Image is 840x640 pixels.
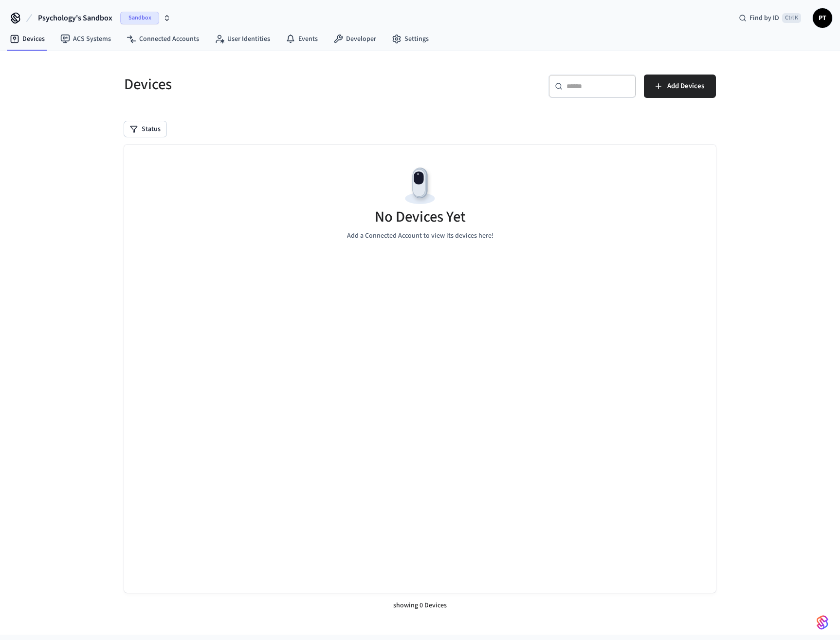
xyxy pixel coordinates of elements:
[124,75,414,94] h5: Devices
[119,30,207,48] a: Connected Accounts
[782,13,801,23] span: Ctrl K
[813,8,832,28] button: PT
[278,30,326,48] a: Events
[749,13,779,23] span: Find by ID
[207,30,278,48] a: User Identities
[384,30,437,48] a: Settings
[731,9,809,27] div: Find by IDCtrl K
[814,9,831,27] span: PT
[38,12,112,24] span: Psychology's Sandbox
[347,231,493,241] p: Add a Connected Account to view its devices here!
[817,615,828,630] img: SeamLogoGradient.69752ec5.svg
[124,593,716,619] div: showing 0 Devices
[53,30,119,48] a: ACS Systems
[644,75,716,98] button: Add Devices
[398,164,442,208] img: Devices Empty State
[2,30,53,48] a: Devices
[326,30,384,48] a: Developer
[120,12,159,24] span: Sandbox
[124,121,166,137] button: Status
[667,80,704,93] span: Add Devices
[375,207,466,227] h5: No Devices Yet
